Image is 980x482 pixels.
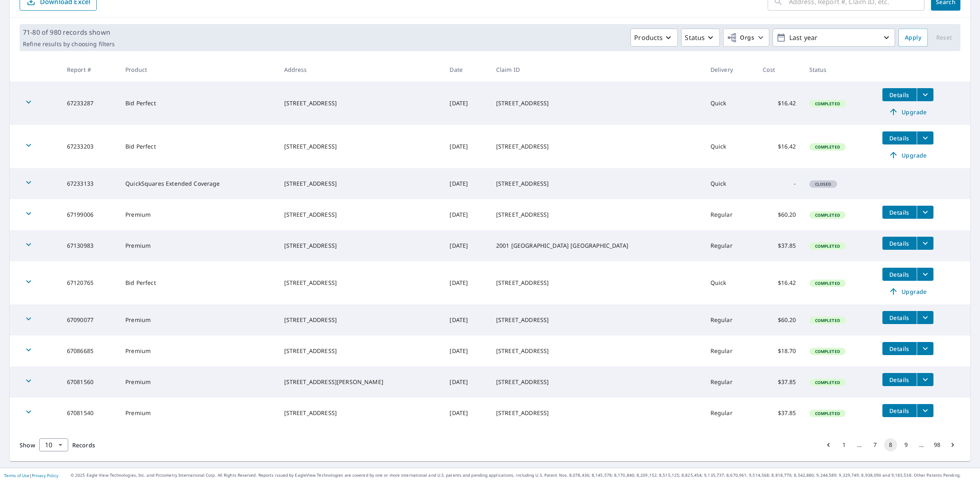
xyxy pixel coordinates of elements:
td: Quick [704,125,757,168]
button: Last year [773,29,895,47]
span: Completed [810,243,845,249]
button: detailsBtn-67233287 [882,88,917,101]
button: Go to page 98 [931,438,944,451]
span: Details [887,407,912,415]
div: … [853,441,866,449]
td: 2001 [GEOGRAPHIC_DATA] [GEOGRAPHIC_DATA] [490,230,704,261]
div: Show 10 records [39,438,68,451]
td: 67233133 [60,168,119,199]
div: [STREET_ADDRESS] [284,409,437,417]
div: [STREET_ADDRESS] [284,316,437,324]
td: [STREET_ADDRESS] [490,82,704,125]
button: Apply [898,29,928,47]
div: [STREET_ADDRESS] [284,180,437,188]
td: Premium [119,199,277,230]
button: filesDropdownBtn-67130983 [917,237,933,250]
th: Cost [756,58,802,82]
td: [STREET_ADDRESS] [490,335,704,366]
button: filesDropdownBtn-67233287 [917,88,933,101]
td: 67081540 [60,398,119,429]
td: [DATE] [443,168,489,199]
button: filesDropdownBtn-67086685 [917,342,933,355]
td: [DATE] [443,335,489,366]
td: Regular [704,199,757,230]
td: 67233287 [60,82,119,125]
p: Products [634,33,663,42]
td: $37.85 [756,366,802,398]
button: detailsBtn-67081540 [882,404,917,417]
button: Go to page 9 [900,438,913,451]
p: | [4,473,58,478]
p: Refine results by choosing filters [23,40,115,48]
div: … [915,441,928,449]
td: [DATE] [443,398,489,429]
td: $60.20 [756,304,802,335]
td: [STREET_ADDRESS] [490,398,704,429]
button: filesDropdownBtn-67090077 [917,311,933,324]
td: Premium [119,398,277,429]
td: $60.20 [756,199,802,230]
td: Premium [119,230,277,261]
td: [STREET_ADDRESS] [490,366,704,398]
span: Details [887,271,912,278]
td: [DATE] [443,366,489,398]
span: Details [887,134,912,142]
td: Regular [704,304,757,335]
td: Quick [704,168,757,199]
td: [DATE] [443,82,489,125]
button: detailsBtn-67081560 [882,373,917,386]
button: Go to page 7 [869,438,882,451]
td: $37.85 [756,398,802,429]
td: [DATE] [443,230,489,261]
td: $16.42 [756,125,802,168]
td: - [756,168,802,199]
td: 67130983 [60,230,119,261]
div: [STREET_ADDRESS] [284,279,437,287]
td: [DATE] [443,261,489,304]
th: Claim ID [490,58,704,82]
td: 67199006 [60,199,119,230]
span: Orgs [727,33,754,43]
div: [STREET_ADDRESS][PERSON_NAME] [284,378,437,386]
button: detailsBtn-67130983 [882,237,917,250]
th: Product [119,58,277,82]
span: Upgrade [887,107,929,117]
p: Status [685,33,705,42]
div: [STREET_ADDRESS] [284,347,437,355]
button: detailsBtn-67090077 [882,311,917,324]
th: Delivery [704,58,757,82]
span: Details [887,345,912,353]
button: Products [630,29,678,47]
td: [STREET_ADDRESS] [490,199,704,230]
td: 67233203 [60,125,119,168]
th: Status [803,58,876,82]
div: [STREET_ADDRESS] [284,142,437,151]
td: 67090077 [60,304,119,335]
td: QuickSquares Extended Coverage [119,168,277,199]
td: [DATE] [443,199,489,230]
span: Details [887,314,912,322]
div: 10 [39,433,68,456]
span: Upgrade [887,150,929,160]
td: Premium [119,335,277,366]
nav: pagination navigation [821,438,960,451]
td: $37.85 [756,230,802,261]
a: Upgrade [882,149,933,162]
td: 67081560 [60,366,119,398]
button: Go to next page [946,438,959,451]
span: Show [20,441,35,449]
div: [STREET_ADDRESS] [284,211,437,219]
span: Details [887,91,912,99]
div: [STREET_ADDRESS] [284,99,437,107]
span: Details [887,240,912,247]
td: $18.70 [756,335,802,366]
td: 67086685 [60,335,119,366]
span: Upgrade [887,287,929,296]
td: Regular [704,366,757,398]
span: Details [887,209,912,216]
button: detailsBtn-67086685 [882,342,917,355]
button: detailsBtn-67233203 [882,131,917,144]
a: Upgrade [882,105,933,118]
td: $16.42 [756,82,802,125]
td: Premium [119,366,277,398]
